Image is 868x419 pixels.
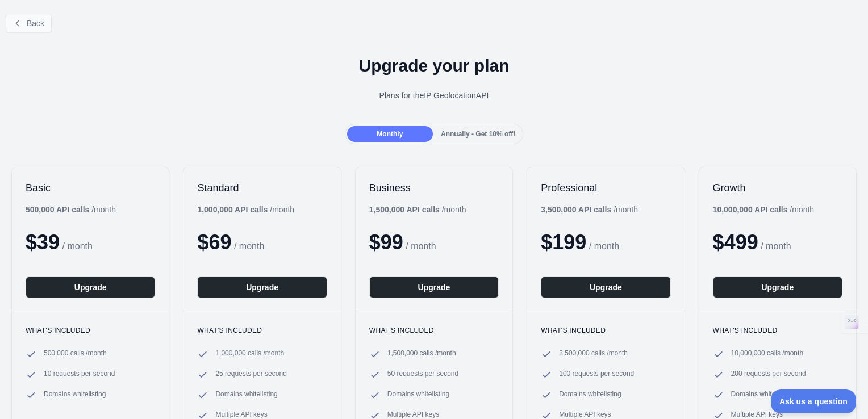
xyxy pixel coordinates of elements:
b: 3,500,000 API calls [541,205,611,214]
h2: Standard [197,181,327,195]
iframe: Toggle Customer Support [771,389,857,413]
div: / month [369,204,466,215]
h2: Business [369,181,499,195]
h2: Growth [713,181,842,195]
span: $ 99 [369,231,403,254]
div: / month [541,204,638,215]
b: 10,000,000 API calls [713,205,788,214]
h2: Professional [541,181,670,195]
div: / month [713,204,815,215]
span: $ 199 [541,231,586,254]
span: $ 499 [713,231,758,254]
b: 1,500,000 API calls [369,205,440,214]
